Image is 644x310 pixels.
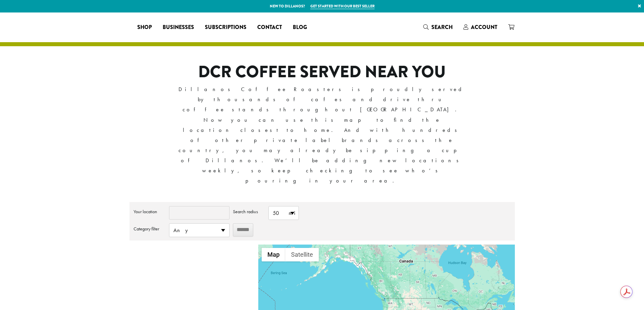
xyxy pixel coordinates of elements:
[134,206,166,217] label: Your location
[134,223,166,234] label: Category filter
[233,206,265,217] label: Search radius
[137,23,152,32] span: Shop
[257,23,282,32] span: Contact
[205,23,246,32] span: Subscriptions
[431,23,453,31] span: Search
[177,62,467,82] h1: DCR COFFEE SERVED NEAR YOU
[285,248,319,261] button: Show satellite imagery
[177,84,467,186] p: Dillanos Coffee Roasters is proudly served by thousands of cafes and drive thru coffee stands thr...
[262,248,285,261] button: Show street map
[169,224,229,237] span: Any
[132,22,157,33] a: Shop
[293,23,307,32] span: Blog
[418,22,458,33] a: Search
[310,3,375,9] a: Get started with our best seller
[471,23,497,31] span: Account
[163,23,194,32] span: Businesses
[269,206,299,220] span: 50 mi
